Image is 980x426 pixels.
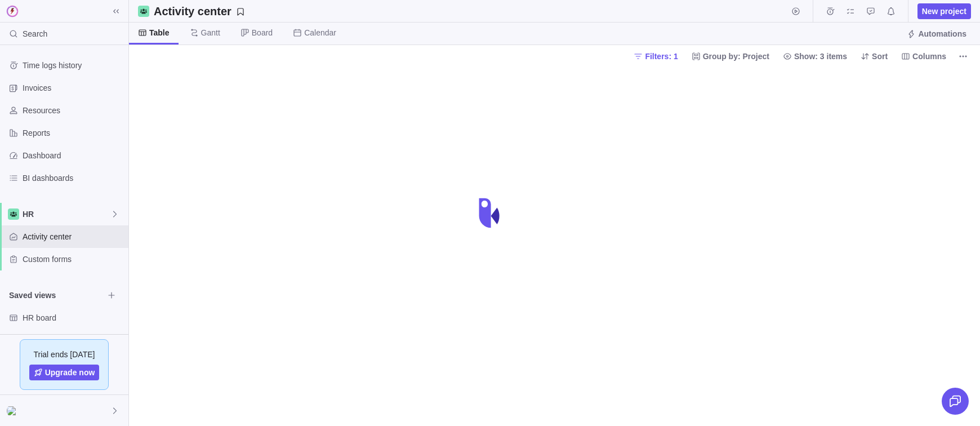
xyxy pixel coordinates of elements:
[778,48,852,64] span: Show: 3 items
[902,26,971,42] span: Automations
[23,105,124,116] span: Resources
[794,51,847,62] span: Show: 3 items
[955,48,971,64] span: More actions
[863,8,879,17] a: Approval requests
[917,3,971,19] span: New project
[872,51,888,62] span: Sort
[23,60,124,71] span: Time logs history
[822,8,838,17] a: Time logs
[843,8,858,17] a: My assignments
[304,27,336,38] span: Calendar
[687,48,774,64] span: Group by: Project
[703,51,769,62] span: Group by: Project
[788,3,804,19] span: Start timer
[922,6,966,17] span: New project
[23,231,124,242] span: Activity center
[45,367,95,378] span: Upgrade now
[149,3,250,19] span: Save your current layout and filters as a View
[23,28,47,39] span: Search
[883,3,899,19] span: Notifications
[252,27,273,38] span: Board
[897,48,951,64] span: Columns
[154,3,231,19] h2: Activity center
[23,254,124,265] span: Custom forms
[29,365,100,380] a: Upgrade now
[7,406,20,415] img: Show
[843,3,858,19] span: My assignments
[23,150,124,161] span: Dashboard
[9,290,104,301] span: Saved views
[645,51,678,62] span: Filters: 1
[23,82,124,94] span: Invoices
[467,190,513,236] div: loading
[149,27,170,38] span: Table
[918,28,966,39] span: Automations
[856,48,892,64] span: Sort
[5,3,20,19] img: logo
[822,3,838,19] span: Time logs
[629,48,682,64] span: Filters: 1
[863,3,879,19] span: Approval requests
[104,287,119,303] span: Browse views
[883,8,899,17] a: Notifications
[23,127,124,139] span: Reports
[34,349,95,360] span: Trial ends [DATE]
[912,51,946,62] span: Columns
[23,208,110,220] span: HR
[7,404,20,418] div: Helen Smith
[23,172,124,184] span: BI dashboards
[201,27,220,38] span: Gantt
[23,312,124,323] span: HR board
